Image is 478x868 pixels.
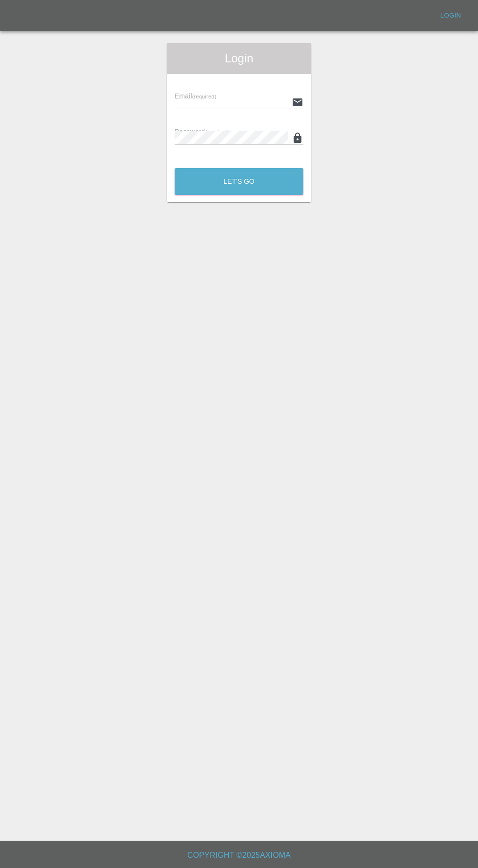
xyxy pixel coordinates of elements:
small: (required) [205,129,230,135]
small: (required) [192,94,217,99]
span: Login [175,51,303,66]
button: Let's Go [175,168,303,195]
a: Login [435,8,466,23]
span: Password [175,128,229,135]
span: Email [175,92,216,100]
h6: Copyright © 2025 Axioma [8,849,470,862]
